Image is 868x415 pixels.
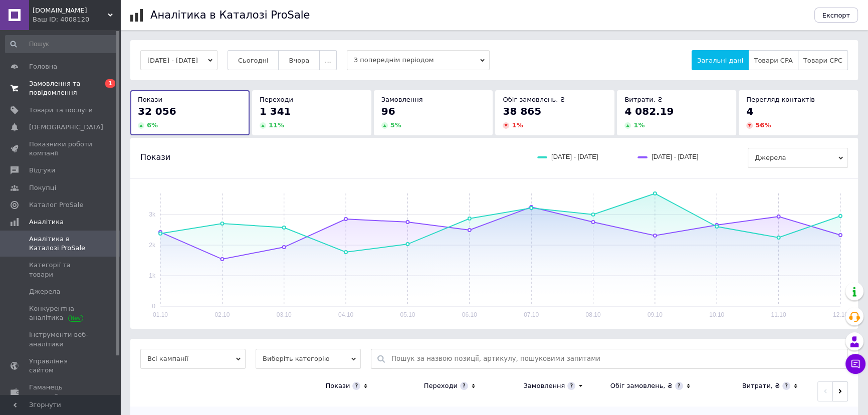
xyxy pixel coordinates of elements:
[697,57,743,64] span: Загальні дані
[748,148,848,168] span: Джерела
[391,349,842,368] input: Пошук за назвою позиції, артикулу, пошуковими запитами
[742,381,780,390] div: Витрати, ₴
[289,57,309,64] span: Вчора
[503,96,565,103] span: Обіг замовлень, ₴
[424,381,458,390] div: Переходи
[585,311,600,318] text: 08.10
[149,272,156,279] text: 1k
[29,200,83,210] span: Каталог ProSale
[624,105,674,117] span: 4 082.19
[462,311,477,318] text: 06.10
[29,140,93,158] span: Показники роботи компанії
[29,330,93,348] span: Інструменти веб-аналітики
[140,349,246,369] span: Всі кампанії
[105,79,115,88] span: 1
[138,96,162,103] span: Покази
[138,105,176,117] span: 32 056
[29,62,57,71] span: Головна
[610,381,673,390] div: Обіг замовлень, ₴
[256,349,361,369] span: Виберіть категорію
[647,311,663,318] text: 09.10
[771,311,786,318] text: 11.10
[325,57,331,64] span: ...
[33,6,108,15] span: AvtoObrij.prom.ua
[29,235,93,253] span: Аналітика в Каталозі ProSale
[149,211,156,218] text: 3k
[845,354,865,374] button: Чат з покупцем
[140,152,170,163] span: Покази
[503,105,541,117] span: 38 865
[260,96,293,103] span: Переходи
[833,311,848,318] text: 12.10
[381,96,423,103] span: Замовлення
[150,9,310,21] h1: Аналітика в Каталозі ProSale
[338,311,353,318] text: 04.10
[278,50,320,70] button: Вчора
[214,311,230,318] text: 02.10
[29,383,93,401] span: Гаманець компанії
[814,8,858,23] button: Експорт
[400,311,415,318] text: 05.10
[798,50,848,70] button: Товари CPC
[319,50,336,70] button: ...
[29,357,93,375] span: Управління сайтом
[29,123,103,132] span: [DEMOGRAPHIC_DATA]
[238,57,269,64] span: Сьогодні
[29,183,56,192] span: Покупці
[29,287,60,296] span: Джерела
[755,121,771,129] span: 56 %
[147,121,158,129] span: 6 %
[277,311,292,318] text: 03.10
[390,121,401,129] span: 5 %
[140,50,218,70] button: [DATE] - [DATE]
[29,261,93,279] span: Категорії та товари
[325,381,350,390] div: Покази
[633,121,644,129] span: 1 %
[29,218,64,227] span: Аналітика
[269,121,284,129] span: 11 %
[692,50,749,70] button: Загальні дані
[347,50,490,70] span: З попереднім періодом
[624,96,663,103] span: Витрати, ₴
[29,106,93,115] span: Товари та послуги
[754,57,792,64] span: Товари CPA
[29,304,93,322] span: Конкурентна аналітика
[524,311,539,318] text: 07.10
[523,381,565,390] div: Замовлення
[149,242,156,249] text: 2k
[29,166,55,175] span: Відгуки
[5,35,118,53] input: Пошук
[33,15,120,24] div: Ваш ID: 4008120
[512,121,523,129] span: 1 %
[153,311,168,318] text: 01.10
[29,79,93,97] span: Замовлення та повідомлення
[822,12,850,19] span: Експорт
[228,50,279,70] button: Сьогодні
[260,105,291,117] span: 1 341
[709,311,724,318] text: 10.10
[748,50,798,70] button: Товари CPA
[746,96,815,103] span: Перегляд контактів
[746,105,753,117] span: 4
[803,57,842,64] span: Товари CPC
[152,303,155,310] text: 0
[381,105,395,117] span: 96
